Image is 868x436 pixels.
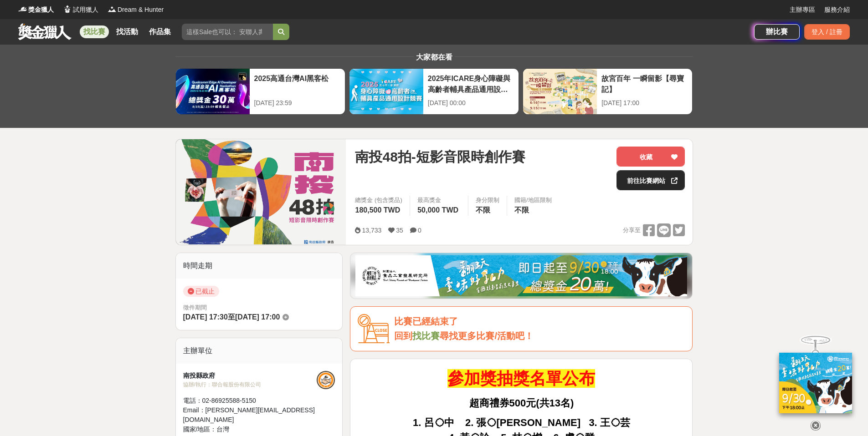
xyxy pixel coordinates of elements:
[824,5,850,15] a: 服務介紹
[523,68,693,115] a: 故宮百年 一瞬留影【尋寶記】[DATE] 17:00
[183,371,317,380] div: 南投縣政府
[414,53,455,61] span: 大家都在看
[113,25,142,38] a: 找活動
[228,313,235,321] span: 至
[183,313,228,321] span: [DATE] 17:30
[183,406,317,425] div: Email： [PERSON_NAME][EMAIL_ADDRESS][DOMAIN_NAME]
[118,5,164,15] span: Dream & Hunter
[355,255,687,296] img: b0ef2173-5a9d-47ad-b0e3-de335e335c0a.jpg
[779,353,852,413] img: ff197300-f8ee-455f-a0ae-06a3645bc375.jpg
[790,5,815,15] a: 主辦專區
[428,73,514,94] div: 2025年ICARE身心障礙與高齡者輔具產品通用設計競賽
[412,331,440,341] a: 找比賽
[182,24,273,40] input: 這樣Sale也可以： 安聯人壽創意銷售法募集
[183,396,317,406] div: 電話： 02-86925588-5150
[175,68,345,115] a: 2025高通台灣AI黑客松[DATE] 23:59
[476,206,490,214] span: 不限
[396,227,403,234] span: 35
[183,426,217,433] span: 國家/地區：
[417,206,458,214] span: 50,000 TWD
[235,313,280,321] span: [DATE] 17:00
[176,253,343,279] div: 時間走期
[80,25,109,38] a: 找比賽
[183,380,317,389] div: 協辦/執行： 聯合報股份有限公司
[183,304,207,311] span: 徵件期間
[355,206,400,214] span: 180,500 TWD
[394,331,412,341] span: 回到
[413,417,630,428] strong: 1. 呂◯中 2. 張◯[PERSON_NAME] 3. 王◯芸
[28,5,54,15] span: 獎金獵人
[216,426,229,433] span: 台灣
[417,196,461,205] span: 最高獎金
[358,314,390,344] img: Icon
[176,139,346,244] img: Cover Image
[428,98,514,108] div: [DATE] 00:00
[183,286,219,297] span: 已截止
[514,196,552,205] div: 國籍/地區限制
[108,5,164,15] a: LogoDream & Hunter
[804,24,850,40] div: 登入 / 註冊
[145,25,175,38] a: 作品集
[176,338,343,364] div: 主辦單位
[754,24,800,40] a: 辦比賽
[18,5,27,14] img: Logo
[254,98,340,108] div: [DATE] 23:59
[601,98,688,108] div: [DATE] 17:00
[601,73,688,94] div: 故宮百年 一瞬留影【尋寶記】
[514,206,529,214] span: 不限
[355,147,525,167] span: 南投48拍-短影音限時創作賽
[440,331,534,341] span: 尋找更多比賽/活動吧！
[616,147,685,167] button: 收藏
[447,369,595,388] strong: 參加獎抽獎名單公布
[18,5,54,15] a: Logo獎金獵人
[362,227,381,234] span: 13,733
[63,5,72,14] img: Logo
[394,314,685,329] div: 比賽已經結束了
[254,73,340,94] div: 2025高通台灣AI黑客松
[349,68,519,115] a: 2025年ICARE身心障礙與高齡者輔具產品通用設計競賽[DATE] 00:00
[469,397,574,409] strong: 超商禮券500元(共13名)
[623,223,641,237] span: 分享至
[616,170,685,190] a: 前往比賽網站
[108,5,117,14] img: Logo
[476,196,499,205] div: 身分限制
[418,227,421,234] span: 0
[63,5,98,15] a: Logo試用獵人
[73,5,98,15] span: 試用獵人
[355,196,402,205] span: 總獎金 (包含獎品)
